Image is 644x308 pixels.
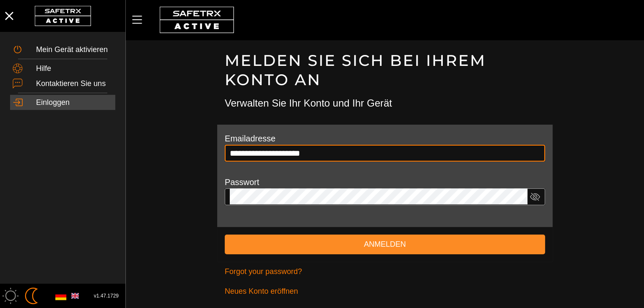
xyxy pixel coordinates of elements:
[225,177,259,187] label: Passwort
[225,282,545,301] a: Neues Konto eröffnen
[225,265,302,278] span: Forgot your password?
[225,235,545,254] button: Anmelden
[13,63,23,73] img: Help.svg
[2,287,19,304] img: ModeLight.svg
[225,134,275,143] label: Emailadresse
[36,79,113,89] div: Kontaktieren Sie uns
[94,292,119,300] span: v1.47.1729
[13,78,23,89] img: ContactUs.svg
[36,98,113,107] div: Einloggen
[36,64,113,73] div: Hilfe
[225,96,545,110] h3: Verwalten Sie Ihr Konto und Ihr Gerät
[89,289,124,303] button: v1.47.1729
[36,45,113,55] div: Mein Gerät aktivieren
[54,289,68,303] button: Deutsch
[225,262,545,282] a: Forgot your password?
[23,287,40,304] img: ModeDark.svg
[130,11,151,29] button: MenÜ
[71,292,79,300] img: en.svg
[225,285,298,298] span: Neues Konto eröffnen
[231,238,538,251] span: Anmelden
[225,51,545,89] h1: Melden Sie sich bei Ihrem Konto an
[68,289,82,303] button: Englishc
[55,290,66,302] img: de.svg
